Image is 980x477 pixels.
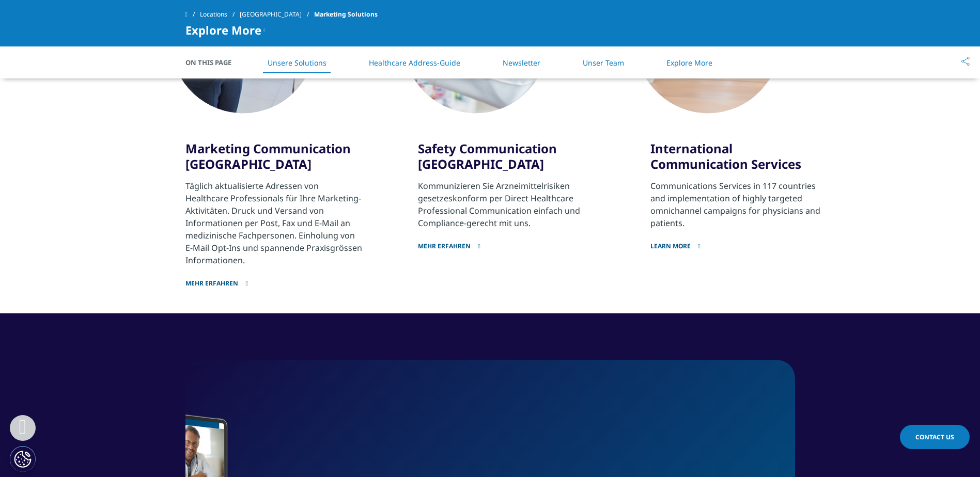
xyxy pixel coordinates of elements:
[268,58,326,68] a: Unsere Solutions
[369,58,460,68] a: Healthcare Address-Guide
[650,141,828,172] h3: International Communication Services
[650,180,828,229] div: Communications Services in 117 countries and implementation of highly targeted omnichannel campai...
[650,229,828,250] a: Learn more
[185,141,363,172] h3: Marketing Communication [GEOGRAPHIC_DATA]
[185,57,242,68] span: On This Page
[185,24,261,36] span: Explore More
[915,433,954,441] span: Contact Us
[900,425,970,449] a: Contact Us
[418,141,596,172] h3: Safety Communication [GEOGRAPHIC_DATA]
[240,5,314,24] a: [GEOGRAPHIC_DATA]
[583,58,624,68] a: Unser Team
[503,58,540,68] a: Newsletter
[666,58,712,68] a: Explore More
[200,5,240,24] a: Locations
[10,446,36,472] button: Cookie-Einstellungen
[418,229,596,250] a: Mehr erfahren
[418,180,596,229] div: Kommunizieren Sie Arzneimittelrisiken gesetzeskonform per Direct Healthcare Professional Communic...
[185,180,363,266] p: Täglich aktualisierte Adressen von Healthcare Professionals für Ihre Marketing-Aktivitäten. Druck...
[185,266,363,288] a: Mehr erfahren
[314,5,378,24] span: Marketing Solutions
